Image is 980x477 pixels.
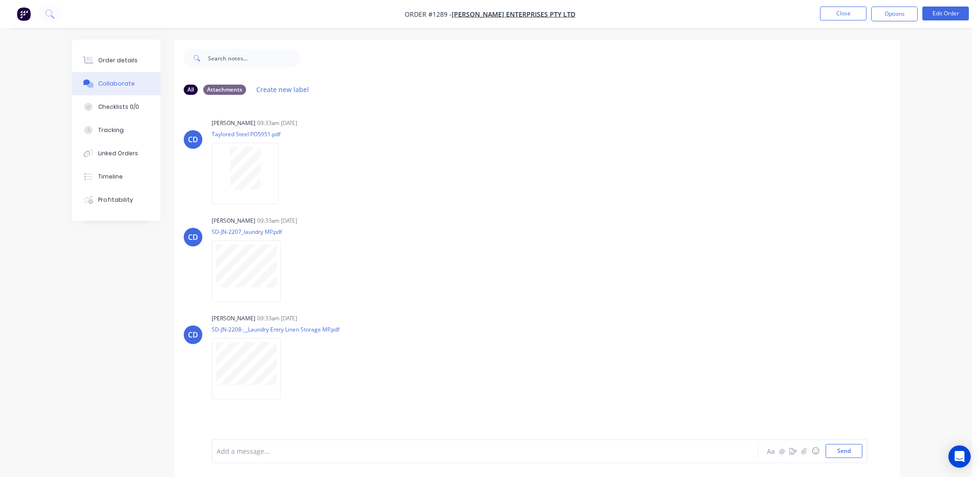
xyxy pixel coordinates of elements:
div: Linked Orders [98,149,138,158]
div: Timeline [98,172,123,181]
span: Order #1289 - [405,10,452,19]
button: Options [871,7,918,21]
div: 09:33am [DATE] [257,217,297,225]
div: Tracking [98,126,124,134]
div: Collaborate [98,79,135,88]
button: Aa [765,445,776,457]
button: @ [776,445,787,457]
p: SD-JN-2208-__Laundry Entry Linen Storage MP.pdf [212,325,340,333]
button: ☺ [810,445,821,457]
div: CD [188,329,198,340]
button: Timeline [72,165,160,188]
div: Profitability [98,196,133,204]
button: Close [820,7,867,20]
a: [PERSON_NAME] Enterprises PTY LTD [452,10,575,19]
div: Attachments [203,85,246,95]
button: Edit Order [922,7,969,20]
p: Taylored Steel PO5951.pdf [212,130,288,138]
div: 09:33am [DATE] [257,314,297,323]
img: Factory [17,7,31,21]
button: Collaborate [72,72,160,95]
div: Order details [98,56,138,65]
div: [PERSON_NAME] [212,314,255,323]
div: Checklists 0/0 [98,103,139,111]
button: Linked Orders [72,142,160,165]
div: [PERSON_NAME] [212,119,255,127]
div: All [184,85,198,95]
div: CD [188,232,198,243]
p: SD-JN-2207_laundry MP.pdf [212,228,290,236]
button: Profitability [72,188,160,212]
button: Checklists 0/0 [72,95,160,119]
div: CD [188,134,198,145]
div: 09:33am [DATE] [257,119,297,127]
div: [PERSON_NAME] [212,217,255,225]
div: Open Intercom Messenger [948,445,971,468]
input: Search notes... [208,49,300,67]
button: Create new label [252,83,314,96]
button: Order details [72,49,160,72]
button: Send [826,444,862,458]
button: Tracking [72,119,160,142]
